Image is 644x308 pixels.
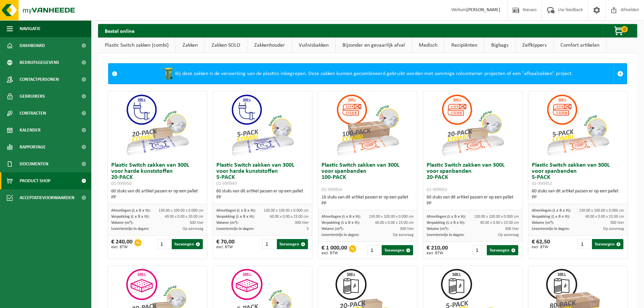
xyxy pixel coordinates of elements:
button: Toevoegen [172,239,203,249]
span: Kalender [20,122,41,139]
div: € 70,00 [216,239,235,249]
span: Verpakking (L x B x H): [427,221,465,225]
span: Afmetingen (L x B x H): [216,209,256,213]
span: Volume (m³): [427,227,449,231]
div: PP [216,194,309,200]
a: Vuilnisbakken [292,38,335,53]
input: 1 [367,245,381,255]
a: Bigbags [484,38,515,53]
div: Bij deze zakken is de verwerking van de plastics inbegrepen. Deze zakken kunnen gecombineerd gebr... [121,64,614,84]
div: PP [321,200,414,207]
div: 60 stuks van dit artikel passen er op een pallet [111,188,204,200]
div: € 62,50 [532,239,550,249]
img: WB-0240-HPE-GN-50.png [162,67,175,80]
span: 300 liter [505,227,519,231]
span: Afmetingen (L x B x H): [111,209,150,213]
span: 300 liter [610,221,624,225]
span: Product Shop [20,172,50,189]
h3: Plastic Switch zakken van 300L voor spanbanden 5-PACK [532,162,624,187]
span: excl. BTW [216,245,235,249]
span: Acceptatievoorwaarden [20,189,74,206]
span: 60.00 x 0.00 x 23.00 cm [270,215,309,219]
span: Verpakking (L x B x H): [111,215,149,219]
span: Levertermijn in dagen: [532,227,569,231]
span: Volume (m³): [321,227,343,231]
h3: Plastic Switch zakken van 300L voor spanbanden 100-PACK [321,162,414,193]
span: 01-999950 [111,181,132,186]
span: Volume (m³): [532,221,554,225]
div: PP [111,194,204,200]
span: Rapportage [20,139,46,156]
span: Afmetingen (L x B x H): [532,209,571,213]
a: Zakkenhouder [247,38,292,53]
a: Plastic Switch zakken (combi) [98,38,175,53]
h3: Plastic Switch zakken van 300L voor spanbanden 20-PACK [427,162,519,193]
span: Levertermijn in dagen: [427,233,464,237]
h3: Plastic Switch zakken van 300L voor harde kunststoffen 20-PACK [111,162,204,187]
span: 300 liter [400,227,414,231]
span: excl. BTW [532,245,550,249]
span: 130.00 x 100.00 x 0.000 cm [369,215,414,219]
span: Dashboard [20,37,45,54]
div: 16 stuks van dit artikel passen er op een pallet [321,194,414,207]
div: PP [427,200,519,207]
button: Toevoegen [382,245,413,255]
span: 300 liter [295,221,309,225]
span: Gebruikers [20,88,45,105]
div: € 240,00 [111,239,133,249]
span: 130.00 x 100.00 x 0.000 cm [579,209,624,213]
img: 01-999954 [334,91,401,159]
button: Toevoegen [487,245,518,255]
span: Navigatie [20,20,41,37]
span: Verpakking (L x B x H): [532,215,570,219]
button: Toevoegen [592,239,623,249]
strong: [PERSON_NAME] [467,7,500,13]
input: 1 [157,239,171,249]
button: 0 [603,24,637,38]
span: 01-999953 [427,187,447,192]
span: Levertermijn in dagen: [321,233,359,237]
input: 1 [473,245,486,255]
h3: Plastic Switch zakken van 300L voor harde kunststoffen 5-PACK [216,162,309,187]
span: Documenten [20,156,48,172]
span: 130.00 x 100.00 x 0.000 cm [474,215,519,219]
input: 1 [262,239,276,249]
span: 300 liter [190,221,204,225]
span: 130.00 x 100.00 x 0.000 cm [159,209,204,213]
span: 40.00 x 0.00 x 23.00 cm [480,221,519,225]
span: Verpakking (L x B x H): [216,215,255,219]
span: Contactpersonen [20,71,59,88]
span: Op aanvraag [498,233,519,237]
span: Afmetingen (L x B x H): [321,215,361,219]
span: excl. BTW [427,251,448,255]
span: Contracten [20,105,46,122]
span: 40.00 x 0.00 x 23.00 cm [585,215,624,219]
a: Recipiënten [445,38,484,53]
div: € 1 000,00 [321,245,347,255]
span: Bedrijfsgegevens [20,54,59,71]
span: Op aanvraag [603,227,624,231]
a: Zelfkippers [516,38,553,53]
h2: Bestel online [98,24,141,37]
div: PP [532,194,624,200]
a: Sluit melding [614,64,627,84]
span: 3 [307,227,309,231]
a: Zakken SOLO [205,38,247,53]
span: Volume (m³): [216,221,238,225]
span: 01-999949 [216,181,237,186]
div: 60 stuks van dit artikel passen er op een pallet [427,194,519,207]
span: Verpakking (L x B x H): [321,221,360,225]
img: 01-999950 [123,91,191,159]
a: Comfort artikelen [554,38,606,53]
span: 01-999954 [321,187,342,192]
span: 40.00 x 0.00 x 20.00 cm [165,215,204,219]
span: Volume (m³): [111,221,133,225]
button: Toevoegen [277,239,308,249]
img: 01-999949 [229,91,296,159]
a: Medisch [412,38,444,53]
img: 01-999953 [439,91,506,159]
span: excl. BTW [321,251,347,255]
a: Zakken [176,38,205,53]
span: 40.00 x 0.00 x 23.00 cm [375,221,414,225]
span: Afmetingen (L x B x H): [427,215,466,219]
